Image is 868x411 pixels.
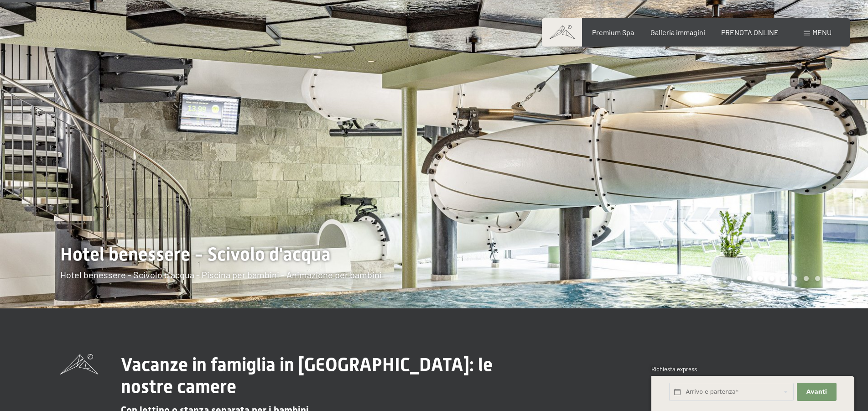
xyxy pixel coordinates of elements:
[826,276,832,281] div: Carousel Page 8
[797,383,836,401] button: Avanti
[806,388,827,396] span: Avanti
[804,276,809,281] div: Carousel Page 6
[792,276,797,281] div: Carousel Page 5
[650,28,705,36] a: Galleria immagini
[815,276,820,281] div: Carousel Page 7
[781,276,786,281] div: Carousel Page 4
[121,354,493,397] span: Vacanze in famiglia in [GEOGRAPHIC_DATA]: le nostre camere
[758,276,763,281] div: Carousel Page 2
[592,28,634,36] a: Premium Spa
[721,28,779,36] a: PRENOTA ONLINE
[651,365,697,373] span: Richiesta express
[747,276,752,281] div: Carousel Page 1 (Current Slide)
[743,276,832,281] div: Carousel Pagination
[769,276,774,281] div: Carousel Page 3
[812,28,832,36] span: Menu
